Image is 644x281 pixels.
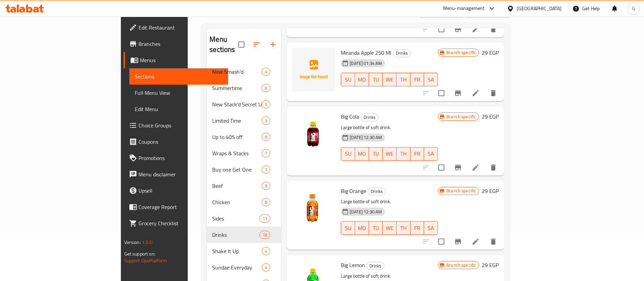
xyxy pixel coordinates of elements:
[444,49,479,56] span: Branch specific
[212,117,262,125] span: Limited Time
[341,111,359,122] span: Big Cola
[212,231,259,239] div: Drinks
[444,113,479,120] span: Branch specific
[372,75,380,85] span: TU
[212,198,262,206] span: Chicken
[485,21,501,37] button: delete
[292,48,335,91] img: Miranda Apple 250 Ml
[124,52,228,68] a: Menus
[212,214,259,223] div: Sides
[262,117,270,125] div: items
[399,75,408,85] span: TH
[355,221,369,235] button: MO
[368,188,386,196] div: Drinks
[341,197,438,206] p: Large bottle of soft drink.
[341,48,391,58] span: Miranda Apple 250 Ml
[341,260,365,270] span: Big Lemon
[262,85,270,91] span: 6
[485,233,501,250] button: delete
[139,203,223,211] span: Coverage Report
[139,40,223,48] span: Branches
[260,232,270,238] span: 18
[444,262,479,268] span: Branch specific
[139,170,223,178] span: Menu disclaimer
[413,75,422,85] span: FR
[129,101,228,117] a: Edit Menu
[139,121,223,129] span: Choice Groups
[262,150,270,157] span: 7
[369,147,383,161] button: TU
[410,147,424,161] button: FR
[207,210,281,227] div: Sides11
[124,199,228,215] a: Coverage Report
[139,23,223,32] span: Edit Restaurant
[207,129,281,145] div: Up to 40% off9
[259,214,270,223] div: items
[485,159,501,176] button: delete
[341,73,355,86] button: SU
[212,165,262,174] div: Buy one Get One
[427,149,435,159] span: SA
[262,101,270,108] span: 5
[427,75,435,85] span: SA
[366,262,384,270] div: Drinks
[399,149,408,159] span: TH
[262,263,270,271] div: items
[434,22,448,36] span: Select to update
[413,223,422,233] span: FR
[399,223,408,233] span: TH
[212,100,262,108] div: New Stack'd Secret Line
[262,68,270,76] div: items
[262,264,270,271] span: 4
[124,182,228,199] a: Upsell
[397,221,410,235] button: TH
[262,134,270,140] span: 9
[212,133,262,141] span: Up to 40% off
[207,64,281,80] div: New Smash'd4
[124,215,228,231] a: Grocery Checklist
[142,238,152,247] span: 1.0.0
[358,75,366,85] span: MO
[369,221,383,235] button: TU
[135,72,223,81] span: Sections
[207,96,281,112] div: New Stack'd Secret Line5
[140,56,223,64] span: Menus
[262,247,270,255] div: items
[482,112,499,121] h6: 29 EGP
[358,149,366,159] span: MO
[355,73,369,86] button: MO
[212,84,262,92] span: Summertime
[368,188,385,195] span: Drinks
[372,223,380,233] span: TU
[424,147,438,161] button: SA
[472,238,480,246] a: Edit menu item
[207,145,281,161] div: Wraps & Stacks7
[207,259,281,276] div: Sundae Everyday4
[292,112,335,155] img: Big Cola
[207,178,281,194] div: Beef9
[212,247,262,255] span: Shake It Up
[124,238,141,247] span: Version:
[212,263,262,271] div: Sundae Everyday
[385,149,394,159] span: WE
[124,36,228,52] a: Branches
[443,4,485,13] div: Menu-management
[341,272,438,280] p: Large bottle of soft drink.
[450,21,466,37] button: Branch-specific-item
[517,5,562,12] div: [GEOGRAPHIC_DATA]
[369,73,383,86] button: TU
[472,25,480,33] a: Edit menu item
[212,182,262,190] div: Beef
[207,80,281,96] div: Summertime6
[385,75,394,85] span: WE
[262,198,270,206] div: items
[262,149,270,157] div: items
[632,5,635,12] span: G
[485,85,501,101] button: delete
[129,85,228,101] a: Full Menu View
[385,223,394,233] span: WE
